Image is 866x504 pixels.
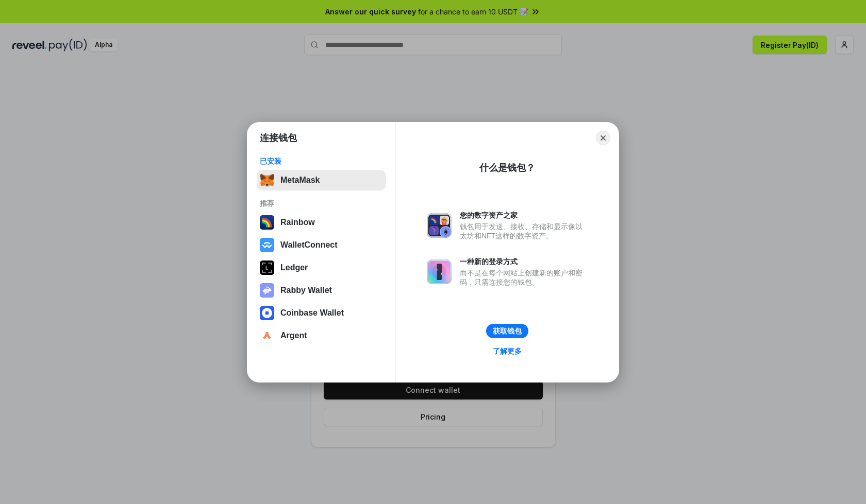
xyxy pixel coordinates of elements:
[260,215,274,230] img: svg+xml,%3Csvg%20width%3D%22120%22%20height%3D%22120%22%20viewBox%3D%220%200%20120%20120%22%20fil...
[493,326,522,336] div: 获取钱包
[257,170,386,190] button: MetaMask
[479,162,535,174] div: 什么是钱包？
[280,240,338,250] div: WalletConnect
[427,259,452,284] img: svg+xml,%3Csvg%20xmlns%3D%22http%3A%2F%2Fwww.w3.org%2F2000%2Fsvg%22%20fill%3D%22none%22%20viewBox...
[460,211,588,220] div: 您的数字资产之家
[280,286,332,295] div: Rabby Wallet
[260,238,274,252] img: svg+xml,%3Csvg%20width%3D%2228%22%20height%3D%2228%22%20viewBox%3D%220%200%2028%2028%22%20fill%3D...
[257,212,386,233] button: Rainbow
[260,132,297,144] h1: 连接钱包
[260,173,274,187] img: svg+xml,%3Csvg%20fill%3D%22none%22%20height%3D%2233%22%20viewBox%3D%220%200%2035%2033%22%20width%...
[260,260,274,275] img: svg+xml,%3Csvg%20xmlns%3D%22http%3A%2F%2Fwww.w3.org%2F2000%2Fsvg%22%20width%3D%2228%22%20height%3...
[260,328,274,343] img: svg+xml,%3Csvg%20width%3D%2228%22%20height%3D%2228%22%20viewBox%3D%220%200%2028%2028%22%20fill%3D...
[280,218,315,227] div: Rainbow
[280,263,308,272] div: Ledger
[487,344,528,358] a: 了解更多
[460,268,588,287] div: 而不是在每个网站上创建新的账户和密码，只需连接您的钱包。
[257,325,386,346] button: Argent
[460,257,588,266] div: 一种新的登录方式
[260,283,274,298] img: svg+xml,%3Csvg%20xmlns%3D%22http%3A%2F%2Fwww.w3.org%2F2000%2Fsvg%22%20fill%3D%22none%22%20viewBox...
[257,257,386,278] button: Ledger
[280,308,344,318] div: Coinbase Wallet
[260,306,274,320] img: svg+xml,%3Csvg%20width%3D%2228%22%20height%3D%2228%22%20viewBox%3D%220%200%2028%2028%22%20fill%3D...
[257,280,386,301] button: Rabby Wallet
[280,176,320,185] div: MetaMask
[280,331,307,340] div: Argent
[257,235,386,255] button: WalletConnect
[460,222,588,240] div: 钱包用于发送、接收、存储和显示像以太坊和NFT这样的数字资产。
[427,213,452,238] img: svg+xml,%3Csvg%20xmlns%3D%22http%3A%2F%2Fwww.w3.org%2F2000%2Fsvg%22%20fill%3D%22none%22%20viewBox...
[257,303,386,323] button: Coinbase Wallet
[493,346,522,356] div: 了解更多
[260,199,383,208] div: 推荐
[486,324,528,338] button: 获取钱包
[596,131,610,145] button: Close
[260,157,383,166] div: 已安装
